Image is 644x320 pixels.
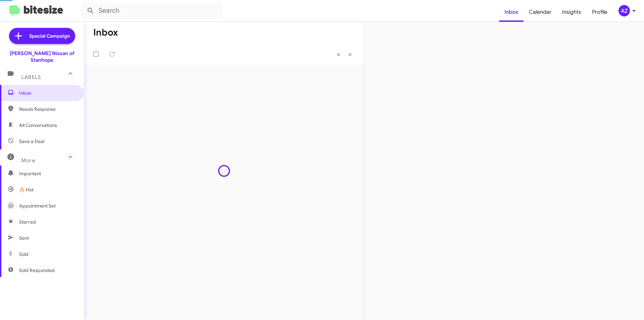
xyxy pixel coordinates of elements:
[19,170,76,177] span: Important
[19,251,29,258] span: Sold
[19,219,36,225] span: Starred
[619,5,630,16] div: AZ
[19,267,55,274] span: Sold Responded
[93,27,118,38] h1: Inbox
[19,235,29,241] span: Sent
[19,106,76,112] span: Needs Response
[21,157,35,164] span: More
[19,122,57,129] span: All Conversations
[333,47,356,61] nav: Page navigation example
[333,47,344,61] button: Previous
[19,202,56,209] span: Appointment Set
[524,2,557,22] a: Calendar
[19,90,76,96] span: Inbox
[19,186,34,193] span: 🔥 Hot
[21,74,41,80] span: Labels
[557,2,587,22] a: Insights
[613,5,637,16] button: AZ
[81,3,222,19] input: Search
[499,2,524,22] a: Inbox
[19,138,44,145] span: Save a Deal
[587,2,613,22] a: Profile
[348,50,352,58] span: »
[29,33,70,39] span: Special Campaign
[337,50,340,58] span: «
[9,28,75,44] a: Special Campaign
[344,47,356,61] button: Next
